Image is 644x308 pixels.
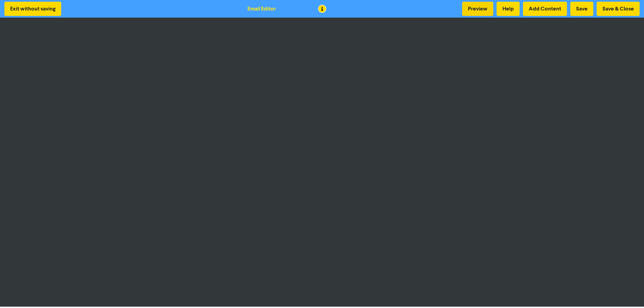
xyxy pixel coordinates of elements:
div: Email Editor [247,5,276,13]
button: Save [570,2,593,16]
button: Help [497,2,520,16]
button: Save & Close [597,2,640,16]
button: Add Content [523,2,567,16]
button: Exit without saving [4,2,61,16]
button: Preview [462,2,493,16]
